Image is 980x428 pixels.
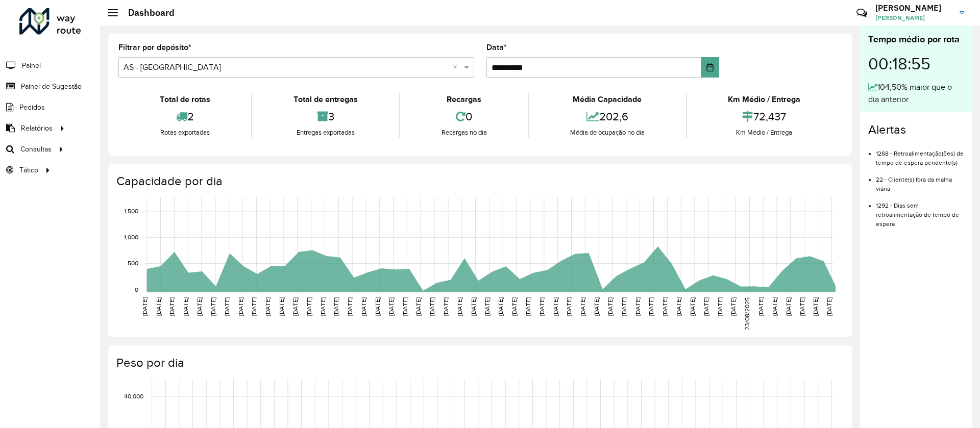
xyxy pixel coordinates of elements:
div: 3 [255,106,396,128]
span: Pedidos [19,102,45,113]
text: [DATE] [415,297,422,316]
text: [DATE] [525,297,531,316]
h4: Alertas [868,122,964,137]
text: [DATE] [333,297,339,316]
span: Clear all [453,61,461,73]
div: Entregas exportadas [255,128,396,138]
span: Painel [22,60,41,71]
text: [DATE] [360,297,367,316]
text: [DATE] [292,297,299,316]
div: 72,437 [690,106,839,128]
text: [DATE] [237,297,244,316]
text: [DATE] [661,297,668,316]
text: [DATE] [443,297,449,316]
text: [DATE] [141,297,148,316]
text: [DATE] [347,297,353,316]
text: 1,500 [124,208,138,214]
text: [DATE] [799,297,805,316]
div: Total de entregas [255,93,396,106]
text: [DATE] [689,297,696,316]
label: Data [486,41,507,54]
text: [DATE] [566,297,572,316]
li: 1268 - Retroalimentação(ões) de tempo de espera pendente(s) [876,141,964,167]
a: Contato Rápido [851,2,873,24]
h2: Dashboard [118,7,175,18]
div: Tempo médio por rota [868,33,964,46]
text: [DATE] [429,297,435,316]
div: 0 [403,106,525,128]
div: 00:18:55 [868,46,964,81]
text: [DATE] [155,297,162,316]
text: [DATE] [388,297,395,316]
text: [DATE] [484,297,491,316]
text: 23/08/2025 [744,297,750,330]
div: Rotas exportadas [121,128,249,138]
text: [DATE] [730,297,737,316]
text: 0 [135,286,138,293]
text: 40,000 [124,393,143,399]
text: [DATE] [785,297,792,316]
text: [DATE] [168,297,175,316]
text: [DATE] [812,297,819,316]
div: 104,50% maior que o dia anterior [868,81,964,106]
text: [DATE] [826,297,832,316]
text: [DATE] [278,297,285,316]
h4: Peso por dia [116,356,842,370]
span: Relatórios [21,123,53,134]
button: Choose Date [701,57,719,78]
text: [DATE] [538,297,545,316]
div: Km Médio / Entrega [690,93,839,106]
h3: [PERSON_NAME] [875,3,952,13]
text: [DATE] [497,297,504,316]
text: [DATE] [470,297,477,316]
text: [DATE] [210,297,216,316]
text: [DATE] [306,297,312,316]
text: [DATE] [607,297,614,316]
text: [DATE] [579,297,586,316]
text: [DATE] [621,297,627,316]
text: [DATE] [771,297,778,316]
text: [DATE] [717,297,723,316]
text: [DATE] [402,297,408,316]
div: Média Capacidade [531,93,683,106]
text: [DATE] [196,297,203,316]
li: 22 - Cliente(s) fora da malha viária [876,167,964,193]
label: Filtrar por depósito [118,41,191,54]
h4: Capacidade por dia [116,174,842,189]
div: 202,6 [531,106,683,128]
text: [DATE] [552,297,559,316]
text: [DATE] [703,297,709,316]
text: [DATE] [757,297,764,316]
text: 1,000 [124,234,138,240]
text: [DATE] [634,297,641,316]
div: Total de rotas [121,93,249,106]
div: 2 [121,106,249,128]
span: Painel de Sugestão [21,81,82,92]
div: Recargas [403,93,525,106]
text: [DATE] [456,297,463,316]
span: [PERSON_NAME] [875,13,952,22]
div: Km Médio / Entrega [690,128,839,138]
span: Consultas [20,144,52,155]
text: [DATE] [251,297,257,316]
text: [DATE] [320,297,326,316]
text: [DATE] [511,297,518,316]
text: [DATE] [675,297,682,316]
span: Tático [19,165,38,175]
text: [DATE] [182,297,189,316]
text: [DATE] [374,297,381,316]
text: [DATE] [224,297,230,316]
text: 500 [128,260,138,267]
div: Recargas no dia [403,128,525,138]
li: 1292 - Dias sem retroalimentação de tempo de espera [876,193,964,229]
text: [DATE] [264,297,271,316]
div: Média de ocupação no dia [531,128,683,138]
text: [DATE] [593,297,600,316]
text: [DATE] [648,297,654,316]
